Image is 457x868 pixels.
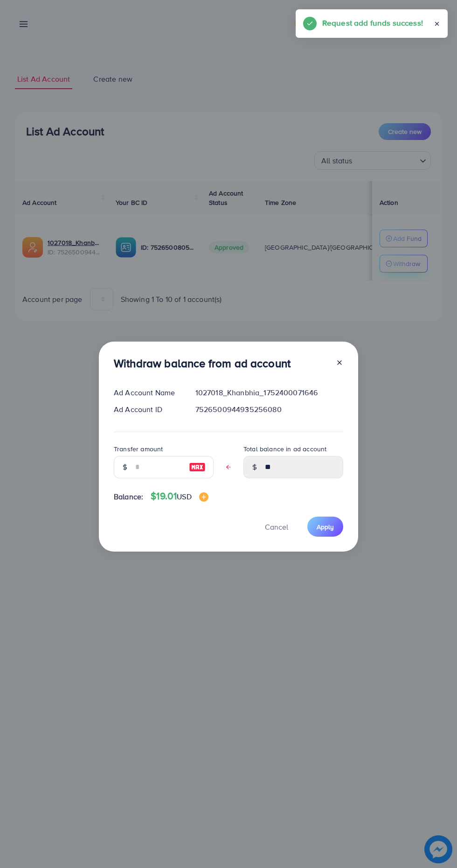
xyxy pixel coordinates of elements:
[106,387,188,398] div: Ad Account Name
[243,444,326,454] label: Total balance in ad account
[199,492,208,502] img: image
[317,522,334,532] span: Apply
[106,404,188,415] div: Ad Account ID
[151,490,208,502] h4: $19.01
[307,517,343,537] button: Apply
[188,404,351,415] div: 7526500944935256080
[265,522,288,532] span: Cancel
[114,357,291,370] h3: Withdraw balance from ad account
[189,462,206,473] img: image
[177,491,191,502] span: USD
[188,387,351,398] div: 1027018_Khanbhia_1752400071646
[322,17,423,29] h5: Request add funds success!
[253,517,300,537] button: Cancel
[114,444,163,454] label: Transfer amount
[114,491,143,502] span: Balance:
